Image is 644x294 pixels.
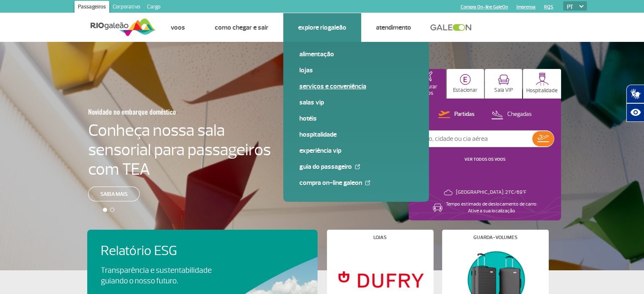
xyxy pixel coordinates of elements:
[88,187,140,201] a: Saiba mais
[473,235,517,240] h4: Guarda-volumes
[299,82,413,91] a: Serviços e Conveniência
[298,23,346,32] a: Explore RIOgaleão
[101,243,235,259] h4: Relatório ESG
[101,243,304,286] a: Relatório ESGTransparência e sustentabilidade guiando o nosso futuro.
[456,189,526,196] p: [GEOGRAPHIC_DATA]: 21°C/69°F
[144,1,164,14] a: Cargo
[462,156,508,163] button: VER TODOS OS VOOS
[460,74,471,85] img: carParkingHome.svg
[88,103,229,121] h3: Novidade no embarque doméstico
[536,72,549,85] img: hospitality.svg
[626,85,644,103] button: Abrir tradutor de língua de sinais.
[489,109,534,120] button: Chegadas
[494,87,513,93] p: Sala VIP
[498,74,509,85] img: vipRoom.svg
[544,4,553,10] a: RQS
[373,235,387,240] h4: Lojas
[626,103,644,122] button: Abrir recursos assistivos.
[526,88,558,94] p: Hospitalidade
[517,4,536,10] a: Imprensa
[461,4,508,10] a: Compra On-line GaleOn
[299,130,413,139] a: Hospitalidade
[355,164,360,169] img: External Link Icon
[109,1,144,14] a: Corporativo
[464,157,506,162] a: VER TODOS OS VOOS
[454,110,475,118] p: Partidas
[299,178,413,187] a: Compra On-line GaleOn
[453,87,478,93] p: Estacionar
[523,69,561,99] button: Hospitalidade
[299,146,413,155] a: Experiência VIP
[626,85,644,122] div: Plugin de acessibilidade da Hand Talk.
[171,23,185,32] a: Voos
[299,66,413,75] a: Lojas
[75,1,109,14] a: Passageiros
[215,23,268,32] a: Como chegar e sair
[376,23,411,32] a: Atendimento
[299,162,413,171] a: Guia do Passageiro
[299,49,413,59] a: Alimentação
[299,98,413,107] a: Salas VIP
[446,201,537,214] p: Tempo estimado de deslocamento de carro: Ative a sua localização
[507,110,532,118] p: Chegadas
[416,131,532,147] input: Voo, cidade ou cia aérea
[88,121,271,179] h4: Conheça nossa sala sensorial para passageiros com TEA
[365,180,370,185] img: External Link Icon
[101,265,221,286] p: Transparência e sustentabilidade guiando o nosso futuro.
[485,69,522,99] button: Sala VIP
[299,114,413,123] a: Hotéis
[436,109,477,120] button: Partidas
[447,69,484,99] button: Estacionar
